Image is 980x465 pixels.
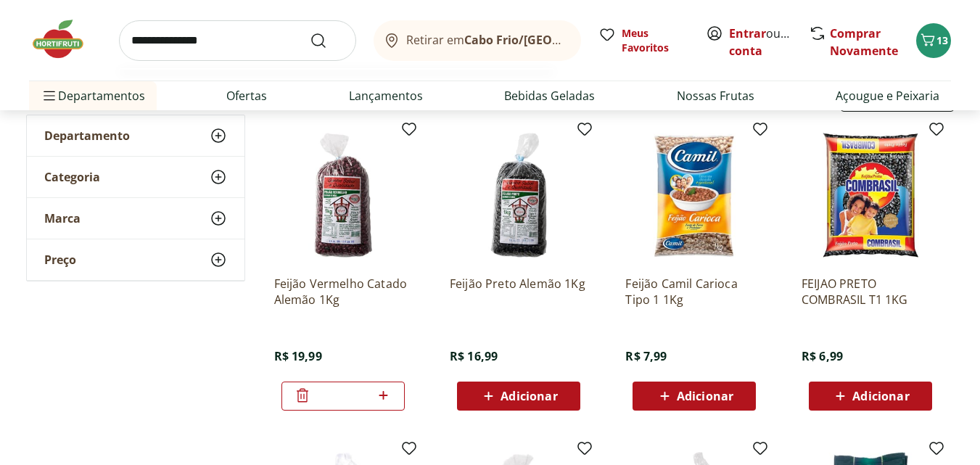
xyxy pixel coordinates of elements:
[501,390,557,402] span: Adicionar
[677,87,754,104] a: Nossas Frutas
[729,25,809,59] a: Criar conta
[852,390,909,402] span: Adicionar
[836,87,939,104] a: Açougue e Peixaria
[44,128,130,143] span: Departamento
[41,78,58,113] button: Menu
[598,26,688,55] a: Meus Favoritos
[226,87,267,104] a: Ofertas
[29,17,102,61] img: Hortifruti
[374,20,581,61] button: Retirar emCabo Frio/[GEOGRAPHIC_DATA]
[802,126,939,264] img: FEIJAO PRETO COMBRASIL T1 1KG
[27,198,244,239] button: Marca
[677,390,733,402] span: Adicionar
[450,126,588,264] img: Feijão Preto Alemão 1Kg
[633,382,756,411] button: Adicionar
[622,26,688,55] span: Meus Favoritos
[802,348,843,364] span: R$ 6,99
[504,87,595,104] a: Bebidas Geladas
[44,170,100,184] span: Categoria
[44,211,81,226] span: Marca
[41,78,145,113] span: Departamentos
[936,33,948,47] span: 13
[625,348,667,364] span: R$ 7,99
[450,348,498,364] span: R$ 16,99
[830,25,898,59] a: Comprar Novamente
[274,126,412,264] img: Feijão Vermelho Catado Alemão 1Kg
[802,276,939,308] a: FEIJAO PRETO COMBRASIL T1 1KG
[310,32,345,49] button: Submit Search
[450,276,588,308] a: Feijão Preto Alemão 1Kg
[916,23,951,58] button: Carrinho
[274,348,322,364] span: R$ 19,99
[809,382,932,411] button: Adicionar
[457,382,580,411] button: Adicionar
[625,276,763,308] a: Feijão Camil Carioca Tipo 1 1Kg
[44,252,76,267] span: Preço
[119,20,356,61] input: search
[406,33,567,46] span: Retirar em
[27,115,244,156] button: Departamento
[729,25,794,59] span: ou
[274,276,412,308] a: Feijão Vermelho Catado Alemão 1Kg
[349,87,423,104] a: Lançamentos
[625,126,763,264] img: Feijão Camil Carioca Tipo 1 1Kg
[729,25,766,41] a: Entrar
[27,157,244,197] button: Categoria
[464,32,643,48] b: Cabo Frio/[GEOGRAPHIC_DATA]
[27,239,244,280] button: Preço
